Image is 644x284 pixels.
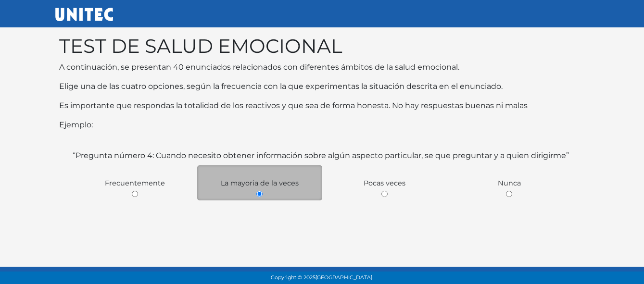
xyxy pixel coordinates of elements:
label: “Pregunta número 4: Cuando necesito obtener información sobre algún aspecto particular, se que pr... [73,150,569,161]
span: [GEOGRAPHIC_DATA]. [316,274,373,281]
p: Es importante que respondas la totalidad de los reactivos y que sea de forma honesta. No hay resp... [59,100,585,111]
span: Nunca [498,179,521,187]
h1: TEST DE SALUD EMOCIONAL [59,35,585,58]
span: Frecuentemente [105,179,165,187]
p: Elige una de las cuatro opciones, según la frecuencia con la que experimentas la situación descri... [59,81,585,92]
span: Pocas veces [364,179,405,187]
img: UNITEC [55,8,113,21]
span: La mayoria de la veces [221,179,299,187]
p: Ejemplo: [59,119,585,131]
p: A continuación, se presentan 40 enunciados relacionados con diferentes ámbitos de la salud emocio... [59,62,585,73]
